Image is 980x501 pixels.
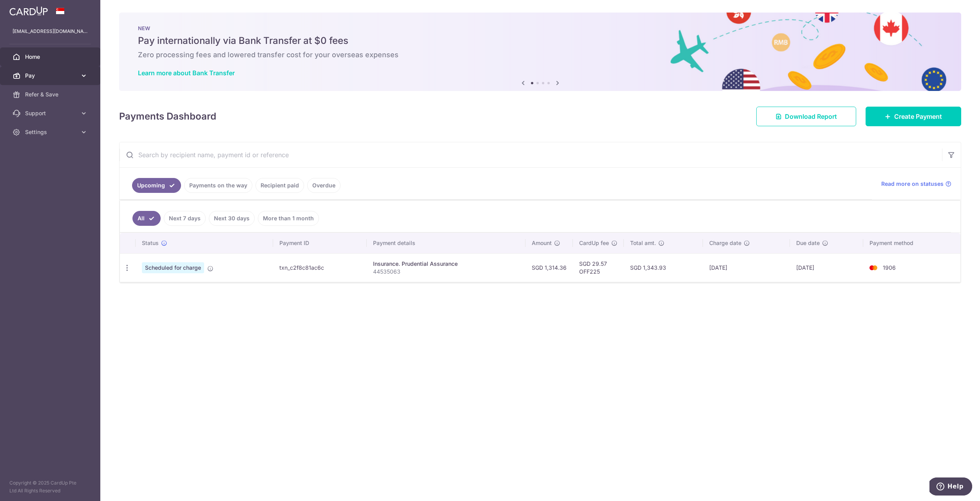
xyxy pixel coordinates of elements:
[373,260,519,268] div: Insurance. Prudential Assurance
[25,53,77,61] span: Home
[881,180,951,188] a: Read more on statuses
[25,109,77,117] span: Support
[138,50,942,60] h6: Zero processing fees and lowered transfer cost for your overseas expenses
[25,72,77,80] span: Pay
[703,253,790,282] td: [DATE]
[307,178,341,193] a: Overdue
[866,263,881,272] img: Bank Card
[119,109,216,123] h4: Payments Dashboard
[881,180,944,188] span: Read more on statuses
[138,34,942,47] h5: Pay internationally via Bank Transfer at $0 fees
[9,6,48,16] img: CardUp
[573,253,624,282] td: SGD 29.57 OFF225
[624,253,703,282] td: SGD 1,343.93
[630,239,656,247] span: Total amt.
[929,477,972,497] iframe: Opens a widget where you can find more information
[255,178,304,193] a: Recipient paid
[258,211,319,226] a: More than 1 month
[184,178,252,193] a: Payments on the way
[25,128,77,136] span: Settings
[209,211,255,226] a: Next 30 days
[790,253,863,282] td: [DATE]
[756,107,856,126] a: Download Report
[18,5,34,13] span: Help
[13,27,88,35] p: [EMAIL_ADDRESS][DOMAIN_NAME]
[273,253,366,282] td: txn_c2f8c81ac6c
[579,239,609,247] span: CardUp fee
[142,262,204,273] span: Scheduled for charge
[25,91,77,98] span: Refer & Save
[709,239,741,247] span: Charge date
[132,178,181,193] a: Upcoming
[119,13,961,91] img: Bank transfer banner
[138,69,235,77] a: Learn more about Bank Transfer
[132,211,161,226] a: All
[273,233,366,253] th: Payment ID
[525,253,573,282] td: SGD 1,314.36
[532,239,552,247] span: Amount
[164,211,206,226] a: Next 7 days
[796,239,820,247] span: Due date
[894,112,942,121] span: Create Payment
[367,233,525,253] th: Payment details
[883,264,896,271] span: 1906
[785,112,837,121] span: Download Report
[120,142,942,167] input: Search by recipient name, payment id or reference
[142,239,159,247] span: Status
[863,233,960,253] th: Payment method
[866,107,961,126] a: Create Payment
[138,25,942,31] p: NEW
[373,268,519,276] p: 44535063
